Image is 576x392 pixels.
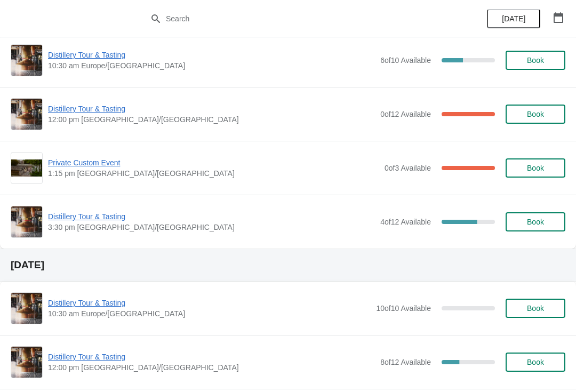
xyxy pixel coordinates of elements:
[527,110,544,118] span: Book
[165,9,432,28] input: Search
[48,211,375,222] span: Distillery Tour & Tasting
[48,103,375,114] span: Distillery Tour & Tasting
[385,164,431,172] span: 0 of 3 Available
[11,206,42,237] img: Distillery Tour & Tasting | | 3:30 pm Europe/London
[11,99,42,130] img: Distillery Tour & Tasting | | 12:00 pm Europe/London
[506,158,565,178] button: Book
[11,45,42,76] img: Distillery Tour & Tasting | | 10:30 am Europe/London
[376,304,431,313] span: 10 of 10 Available
[380,110,431,118] span: 0 of 12 Available
[11,159,42,177] img: Private Custom Event | | 1:15 pm Europe/London
[506,51,565,70] button: Book
[48,362,375,373] span: 12:00 pm [GEOGRAPHIC_DATA]/[GEOGRAPHIC_DATA]
[506,353,565,372] button: Book
[527,56,544,65] span: Book
[48,351,375,362] span: Distillery Tour & Tasting
[11,260,565,270] h2: [DATE]
[527,304,544,313] span: Book
[506,212,565,231] button: Book
[506,299,565,318] button: Book
[48,298,371,308] span: Distillery Tour & Tasting
[380,218,431,226] span: 4 of 12 Available
[506,105,565,124] button: Book
[48,222,375,233] span: 3:30 pm [GEOGRAPHIC_DATA]/[GEOGRAPHIC_DATA]
[48,114,375,125] span: 12:00 pm [GEOGRAPHIC_DATA]/[GEOGRAPHIC_DATA]
[48,308,371,319] span: 10:30 am Europe/[GEOGRAPHIC_DATA]
[11,347,42,378] img: Distillery Tour & Tasting | | 12:00 pm Europe/London
[527,358,544,366] span: Book
[502,14,525,23] span: [DATE]
[48,50,375,60] span: Distillery Tour & Tasting
[48,157,379,168] span: Private Custom Event
[48,60,375,71] span: 10:30 am Europe/[GEOGRAPHIC_DATA]
[380,358,431,366] span: 8 of 12 Available
[11,293,42,324] img: Distillery Tour & Tasting | | 10:30 am Europe/London
[380,56,431,65] span: 6 of 10 Available
[527,218,544,226] span: Book
[48,168,379,179] span: 1:15 pm [GEOGRAPHIC_DATA]/[GEOGRAPHIC_DATA]
[527,164,544,172] span: Book
[487,9,540,28] button: [DATE]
